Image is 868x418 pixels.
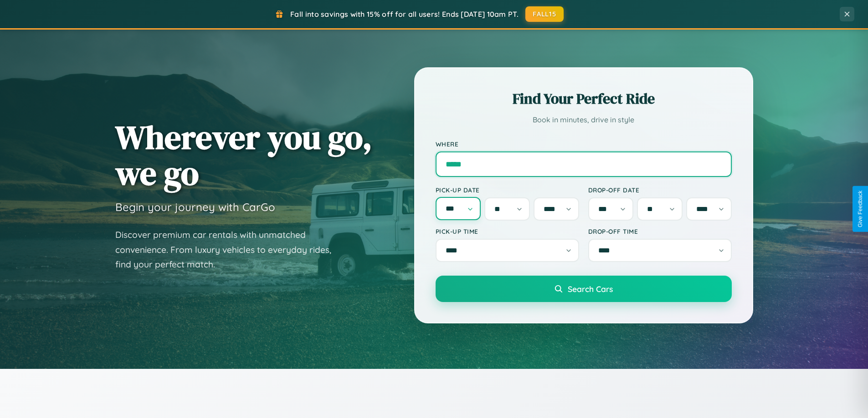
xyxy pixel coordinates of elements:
[588,186,732,194] label: Drop-off Date
[436,227,579,235] label: Pick-up Time
[568,284,613,294] span: Search Cars
[115,227,343,272] p: Discover premium car rentals with unmatched convenience. From luxury vehicles to everyday rides, ...
[115,119,372,191] h1: Wherever you go, we go
[525,6,564,22] button: FALL15
[436,89,732,109] h2: Find Your Perfect Ride
[588,227,732,235] label: Drop-off Time
[290,10,519,19] span: Fall into savings with 15% off for all users! Ends [DATE] 10am PT.
[436,113,732,126] p: Book in minutes, drive in style
[436,186,579,194] label: Pick-up Date
[115,200,275,214] h3: Begin your journey with CarGo
[436,276,732,302] button: Search Cars
[857,191,863,227] div: Give Feedback
[436,140,732,148] label: Where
